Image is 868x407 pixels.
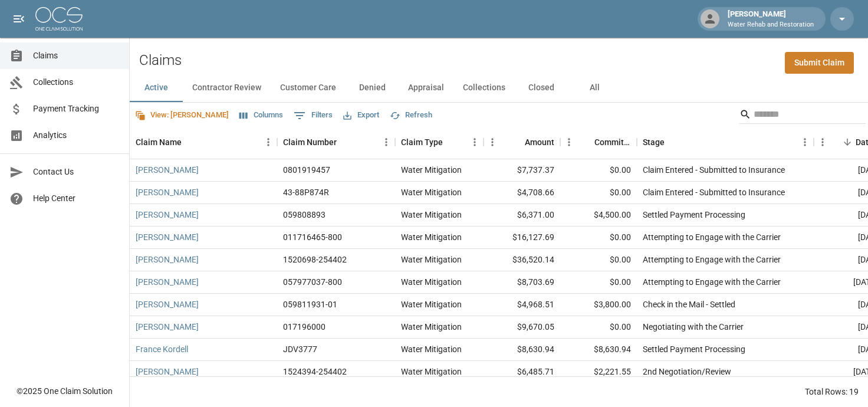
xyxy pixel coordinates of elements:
[401,186,462,198] div: Water Mitigation
[136,276,199,288] a: [PERSON_NAME]
[484,249,560,271] div: $36,520.14
[805,386,859,398] div: Total Rows: 19
[484,133,501,151] button: Menu
[643,254,781,265] div: Attempting to Engage with the Carrier
[484,227,560,249] div: $16,127.69
[33,166,120,178] span: Contact Us
[136,164,199,176] a: [PERSON_NAME]
[401,254,462,265] div: Water Mitigation
[277,126,395,159] div: Claim Number
[7,7,31,31] button: open drawer
[484,126,560,159] div: Amount
[560,294,637,316] div: $3,800.00
[643,366,731,378] div: 2nd Negotiation/Review
[578,134,594,150] button: Sort
[395,126,484,159] div: Claim Type
[560,126,637,159] div: Committed Amount
[560,339,637,361] div: $8,630.94
[643,209,745,221] div: Settled Payment Processing
[643,126,665,159] div: Stage
[560,271,637,294] div: $0.00
[466,133,484,151] button: Menu
[136,186,199,198] a: [PERSON_NAME]
[399,74,453,102] button: Appraisal
[139,52,182,69] h2: Claims
[340,106,382,124] button: Export
[525,126,554,159] div: Amount
[515,74,568,102] button: Closed
[484,271,560,294] div: $8,703.69
[560,159,637,182] div: $0.00
[35,7,83,31] img: ocs-logo-white-transparent.png
[136,366,199,378] a: [PERSON_NAME]
[568,74,621,102] button: All
[283,298,337,310] div: 059811931-01
[33,129,120,142] span: Analytics
[484,361,560,383] div: $6,485.71
[637,126,814,159] div: Stage
[33,50,120,62] span: Claims
[560,316,637,339] div: $0.00
[484,294,560,316] div: $4,968.51
[560,133,578,151] button: Menu
[283,186,329,198] div: 43-88P874R
[484,316,560,339] div: $9,670.05
[401,343,462,355] div: Water Mitigation
[401,321,462,333] div: Water Mitigation
[643,298,735,310] div: Check in the Mail - Settled
[283,231,342,243] div: 011716465-800
[723,8,818,29] div: [PERSON_NAME]
[728,20,814,30] p: Water Rehab and Restoration
[839,134,856,150] button: Sort
[130,74,868,102] div: dynamic tabs
[377,133,395,151] button: Menu
[283,164,330,176] div: 0801919457
[259,133,277,151] button: Menu
[387,106,435,124] button: Refresh
[283,254,347,265] div: 1520698-254402
[401,231,462,243] div: Water Mitigation
[560,227,637,249] div: $0.00
[401,209,462,221] div: Water Mitigation
[130,126,277,159] div: Claim Name
[484,159,560,182] div: $7,737.37
[814,133,831,151] button: Menu
[283,321,325,333] div: 017196000
[796,133,814,151] button: Menu
[643,321,744,333] div: Negotiating with the Carrier
[785,52,854,74] a: Submit Claim
[337,134,353,150] button: Sort
[401,366,462,378] div: Water Mitigation
[643,164,785,176] div: Claim Entered - Submitted to Insurance
[136,231,199,243] a: [PERSON_NAME]
[136,343,188,355] a: France Kordell
[136,254,199,265] a: [PERSON_NAME]
[594,126,631,159] div: Committed Amount
[508,134,525,150] button: Sort
[130,74,183,102] button: Active
[271,74,346,102] button: Customer Care
[643,276,781,288] div: Attempting to Engage with the Carrier
[283,366,347,378] div: 1524394-254402
[484,182,560,204] div: $4,708.66
[484,204,560,227] div: $6,371.00
[643,231,781,243] div: Attempting to Engage with the Carrier
[136,209,199,221] a: [PERSON_NAME]
[33,192,120,205] span: Help Center
[17,385,113,397] div: © 2025 One Claim Solution
[401,298,462,310] div: Water Mitigation
[283,276,342,288] div: 057977037-800
[560,361,637,383] div: $2,221.55
[283,126,337,159] div: Claim Number
[453,74,515,102] button: Collections
[283,343,317,355] div: JDV3777
[560,182,637,204] div: $0.00
[443,134,459,150] button: Sort
[401,126,443,159] div: Claim Type
[643,186,785,198] div: Claim Entered - Submitted to Insurance
[236,106,286,124] button: Select columns
[132,106,232,124] button: View: [PERSON_NAME]
[484,339,560,361] div: $8,630.94
[33,103,120,115] span: Payment Tracking
[560,249,637,271] div: $0.00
